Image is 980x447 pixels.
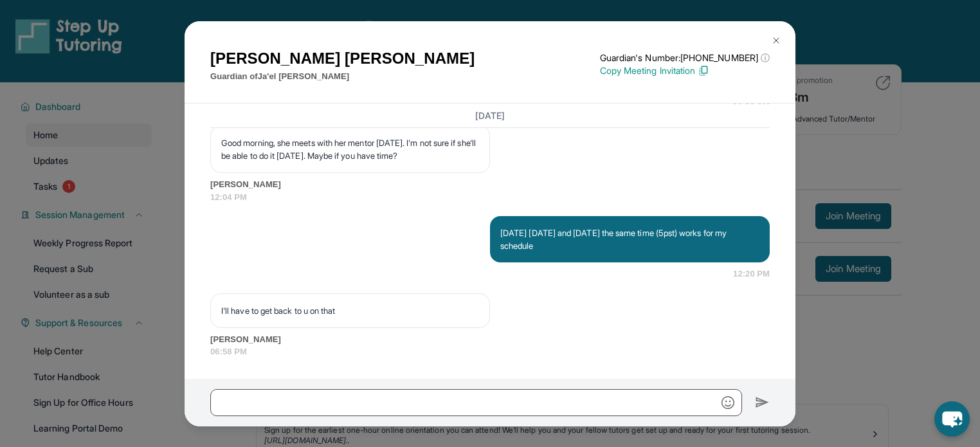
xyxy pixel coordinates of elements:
[934,401,970,437] button: chat-button
[771,35,781,46] img: Close Icon
[210,109,770,122] h3: [DATE]
[600,64,770,77] p: Copy Meeting Invitation
[221,136,479,162] p: Good morning, she meets with her mentor [DATE]. I'm not sure if she'll be able to do it [DATE]. M...
[761,51,770,64] span: ⓘ
[721,396,734,409] img: Emoji
[221,304,479,317] p: I'll have to get back to u on that
[600,51,770,64] p: Guardian's Number: [PHONE_NUMBER]
[210,333,770,346] span: [PERSON_NAME]
[210,178,770,191] span: [PERSON_NAME]
[698,65,709,77] img: Copy Icon
[500,226,759,252] p: [DATE] [DATE] and [DATE] the same time (5pst) works for my schedule
[733,268,770,280] span: 12:20 PM
[210,70,475,83] p: Guardian of Ja'el [PERSON_NAME]
[210,191,770,204] span: 12:04 PM
[210,345,770,358] span: 06:58 PM
[755,395,770,410] img: Send icon
[210,47,475,70] h1: [PERSON_NAME] [PERSON_NAME]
